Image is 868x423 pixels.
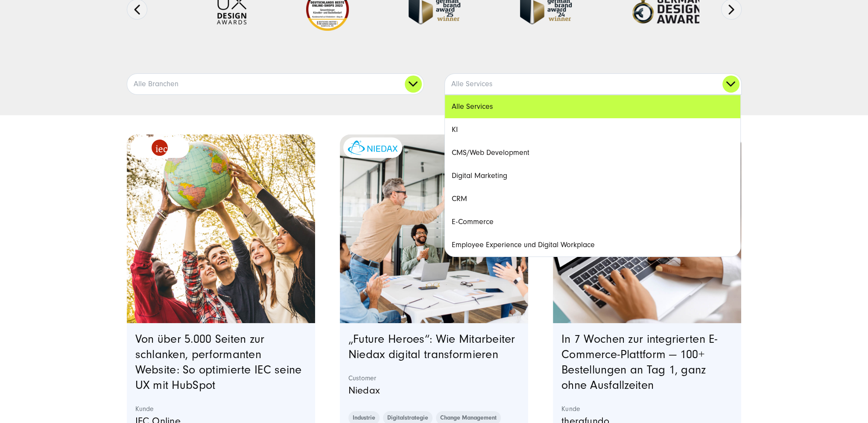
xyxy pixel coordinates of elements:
[127,74,424,94] a: Alle Branchen
[445,187,740,210] a: CRM
[445,233,740,257] a: Employee Experience und Digital Workplace
[445,164,740,187] a: Digital Marketing
[445,74,741,94] a: Alle Services
[127,134,316,323] a: Featured image: eine Gruppe von fünf verschiedenen jungen Menschen, die im Freien stehen und geme...
[561,405,733,413] strong: Kunde
[348,140,398,155] img: niedax-logo
[348,382,520,399] p: Niedax
[135,405,307,413] strong: Kunde
[445,141,740,164] a: CMS/Web Development
[127,134,316,323] img: eine Gruppe von fünf verschiedenen jungen Menschen, die im Freien stehen und gemeinsam eine Weltk...
[348,333,515,361] a: „Future Heroes“: Wie Mitarbeiter Niedax digital transformieren
[135,333,302,392] a: Von über 5.000 Seiten zur schlanken, performanten Website: So optimierte IEC seine UX mit HubSpot
[561,333,718,392] a: In 7 Wochen zur integrierten E-Commerce-Plattform — 100+ Bestellungen an Tag 1, ganz ohne Ausfall...
[445,95,740,118] a: Alle Services
[445,210,740,233] a: E-Commerce
[340,134,529,323] a: Featured image: eine Gruppe von Kollegen in einer modernen Büroumgebung, die einen Erfolg feiern....
[445,118,740,141] a: KI
[348,374,520,382] strong: Customer
[340,134,529,323] img: eine Gruppe von Kollegen in einer modernen Büroumgebung, die einen Erfolg feiern. Ein Mann gibt e...
[152,140,168,156] img: logo_IEC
